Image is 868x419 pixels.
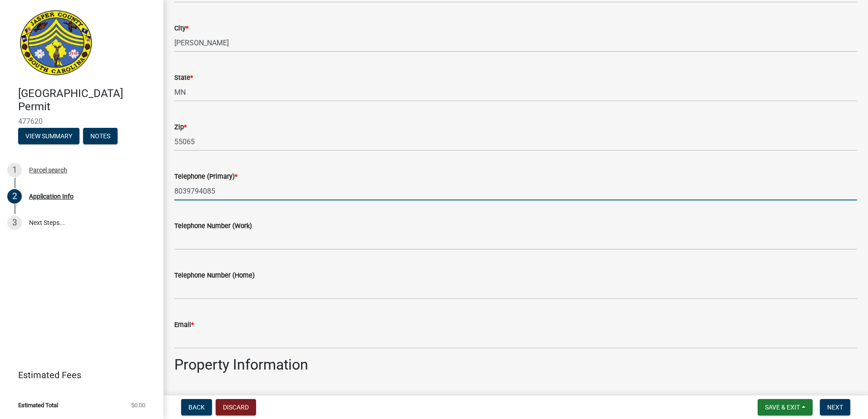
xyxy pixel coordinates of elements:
div: 2 [7,189,22,204]
button: Save & Exit [758,399,813,415]
button: Back [181,399,212,415]
label: Email [174,322,194,328]
h2: Property Information [174,356,857,373]
span: Estimated Total [18,402,58,408]
wm-modal-confirm: Notes [83,133,118,140]
span: Save & Exit [765,404,800,411]
label: Telephone Number (Home) [174,273,255,279]
wm-modal-confirm: Summary [18,133,79,140]
span: 477620 [18,117,145,126]
label: City [174,25,188,32]
label: Zip [174,124,187,131]
button: View Summary [18,128,79,144]
div: Parcel search [29,167,67,173]
button: Next [820,399,850,415]
label: Telephone (Primary) [174,174,237,180]
span: Next [827,404,843,411]
span: $0.00 [131,402,145,408]
button: Discard [216,399,256,415]
h4: [GEOGRAPHIC_DATA] Permit [18,87,156,113]
img: Jasper County, South Carolina [18,10,94,78]
button: Notes [83,128,118,144]
div: 3 [7,215,22,230]
label: Telephone Number (Work) [174,223,252,229]
div: Application Info [29,193,74,200]
a: Estimated Fees [7,366,149,384]
span: Back [188,404,205,411]
div: 1 [7,163,22,177]
label: State [174,75,193,81]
